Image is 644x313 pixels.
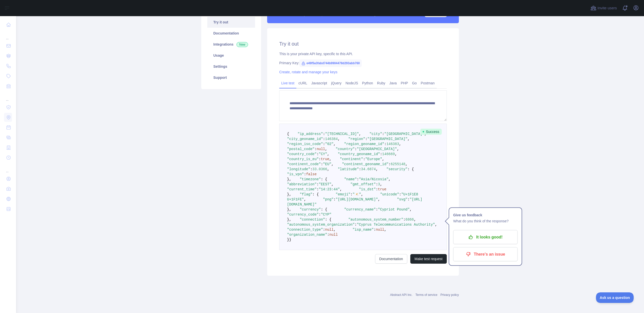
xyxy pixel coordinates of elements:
span: : { [408,167,414,171]
span: New [236,42,248,47]
a: jQuery [329,79,343,87]
iframe: Toggle Customer Support [596,292,634,303]
button: Make test request [410,254,447,264]
span: : [304,172,306,176]
span: : { [325,218,331,222]
span: : [323,132,325,136]
span: , [410,207,412,212]
span: : [317,152,319,156]
span: , [334,228,336,232]
span: , [380,182,382,186]
a: Abstract API Inc. [390,293,413,297]
span: "organization_name" [287,233,327,237]
a: Live test [279,79,296,87]
a: Usage [207,50,255,61]
button: There's an issue [453,247,518,261]
span: : [310,167,312,171]
span: null [376,228,384,232]
a: Privacy policy [440,293,459,297]
span: "postal_code" [287,147,314,151]
span: , [331,162,333,166]
span: , [359,132,361,136]
span: "security" [386,167,408,171]
span: : { [321,177,327,181]
span: : [317,187,319,191]
span: Invite users [597,5,617,11]
span: , [325,147,327,151]
span: : [350,192,352,196]
span: "current_time" [287,187,317,191]
span: "region" [348,137,365,141]
span: : [357,177,359,181]
span: , [338,137,340,141]
span: e49f5a3fabd744b9904478d293abb760 [299,59,362,67]
span: "[GEOGRAPHIC_DATA]" [367,137,408,141]
span: 146384 [325,137,338,141]
div: ... [4,92,12,102]
span: "svg" [397,197,408,201]
span: "CY" [319,152,327,156]
span: : { [321,207,327,212]
button: Invite users [589,4,618,12]
span: "unicode" [380,192,399,196]
span: , [331,182,333,186]
span: "country_is_eu" [287,157,319,161]
span: : [321,162,323,166]
a: Java [387,79,399,87]
span: : [399,192,401,196]
span: , [408,137,410,141]
a: Postman [419,79,437,87]
span: 6866 [406,218,414,222]
span: "emoji" [336,192,350,196]
span: , [334,142,336,146]
span: , [397,147,399,151]
span: : [363,157,365,161]
span: "connection_type" [287,228,323,232]
span: : [334,197,336,201]
span: true [321,157,329,161]
span: "🇨🇾" [353,192,361,196]
span: : [376,207,378,212]
span: Success [420,129,442,135]
p: It looks good! [457,233,514,241]
span: "region_geoname_id" [344,142,384,146]
span: : [319,213,321,217]
span: 3 [378,182,380,186]
a: Try it out [207,17,255,28]
span: : [323,228,325,232]
span: "currency_name" [344,207,376,212]
div: Primary Key: [279,60,447,65]
h2: Try it out [279,40,447,47]
a: Settings [207,61,255,72]
a: Python [360,79,375,87]
a: Javascript [309,79,329,87]
span: , [304,197,306,201]
a: Documentation [375,254,407,264]
span: , [361,192,363,196]
span: true [378,187,386,191]
span: "autonomous_system_organization" [287,223,355,227]
h1: Give us feedback [453,212,518,218]
span: null [317,147,325,151]
span: "[URL][DOMAIN_NAME]" [336,197,378,201]
span: "latitude" [338,167,359,171]
span: : { [312,192,319,196]
span: : [408,197,410,201]
span: { [287,132,289,136]
span: "is_vpn" [287,172,304,176]
span: : [355,223,357,227]
span: "[GEOGRAPHIC_DATA]" [384,132,425,136]
span: "continent_geoname_id" [342,162,388,166]
span: }, [287,177,291,181]
a: Go [410,79,419,87]
span: : [365,137,367,141]
span: "region_iso_code" [287,142,323,146]
a: Integrations New [207,39,255,50]
p: What do you think of the response? [453,218,518,224]
span: 146383 [386,142,399,146]
a: PHP [399,79,410,87]
span: "Cypriot Pound" [378,207,410,212]
span: "gmt_offset" [350,182,376,186]
span: "Cyprus Telecommunications Authority" [357,223,435,227]
a: Support [207,72,255,83]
